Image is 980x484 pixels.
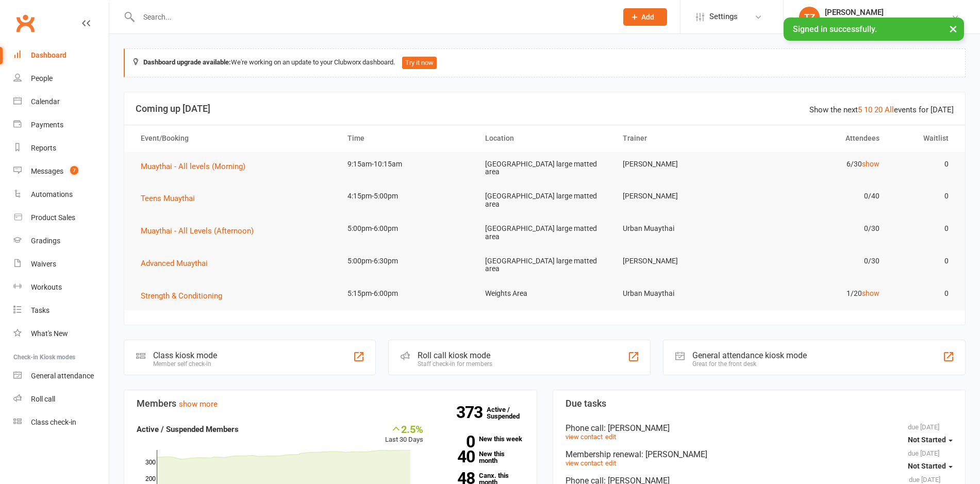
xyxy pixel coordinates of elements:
[402,57,437,69] button: Try it now
[13,364,109,388] a: General attendance kiosk mode
[136,10,610,24] input: Search...
[31,306,49,314] div: Tasks
[476,281,613,306] td: Weights Area
[31,121,63,129] div: Payments
[889,281,958,306] td: 0
[31,395,55,403] div: Roll call
[13,299,109,322] a: Tasks
[13,411,109,434] a: Class kiosk mode
[476,184,613,216] td: [GEOGRAPHIC_DATA] large matted area
[179,399,218,409] a: show more
[858,105,862,114] a: 5
[338,152,476,176] td: 9:15am-10:15am
[143,58,231,66] strong: Dashboard upgrade available:
[944,18,962,40] button: ×
[566,398,953,409] h3: Due tasks
[338,216,476,241] td: 5:00pm-6:00pm
[641,13,654,21] span: Add
[338,249,476,273] td: 5:00pm-6:30pm
[13,322,109,345] a: What's New
[13,160,109,183] a: Messages 7
[13,276,109,299] a: Workouts
[751,249,889,273] td: 0/30
[141,257,215,270] button: Advanced Muaythai
[692,351,807,360] div: General attendance kiosk mode
[908,462,946,470] span: Not Started
[12,10,38,36] a: Clubworx
[13,388,109,411] a: Roll call
[31,418,76,426] div: Class check-in
[793,24,877,34] span: Signed in successfully.
[889,152,958,176] td: 0
[825,8,951,17] div: [PERSON_NAME]
[31,329,68,338] div: What's New
[613,281,751,306] td: Urban Muaythai
[889,184,958,208] td: 0
[862,289,879,297] a: show
[604,423,670,433] span: : [PERSON_NAME]
[566,449,953,459] div: Membership renewal
[456,405,487,420] strong: 373
[439,449,475,464] strong: 40
[889,216,958,241] td: 0
[385,423,423,445] div: Last 30 Days
[31,283,62,291] div: Workouts
[13,137,109,160] a: Reports
[692,360,807,368] div: Great for the front desk
[439,450,524,464] a: 40New this month
[137,398,524,409] h3: Members
[613,216,751,241] td: Urban Muaythai
[709,5,738,28] span: Settings
[141,259,208,268] span: Advanced Muaythai
[751,125,889,152] th: Attendees
[141,290,229,302] button: Strength & Conditioning
[31,190,73,198] div: Automations
[13,44,109,67] a: Dashboard
[613,152,751,176] td: [PERSON_NAME]
[476,216,613,249] td: [GEOGRAPHIC_DATA] large matted area
[418,360,492,368] div: Staff check-in for members
[141,194,195,203] span: Teens Muaythai
[153,360,217,368] div: Member self check-in
[476,249,613,281] td: [GEOGRAPHIC_DATA] large matted area
[31,237,60,245] div: Gradings
[137,425,239,434] strong: Active / Suspended Members
[141,160,253,173] button: Muaythai - All levels (Morning)
[141,291,222,301] span: Strength & Conditioning
[124,48,966,77] div: We're working on an update to your Clubworx dashboard.
[487,398,532,427] a: 373Active / Suspended
[908,431,953,449] button: Not Started
[439,436,524,442] a: 0New this week
[751,184,889,208] td: 0/40
[799,7,820,27] div: TZ
[908,457,953,476] button: Not Started
[623,8,667,26] button: Add
[13,183,109,206] a: Automations
[31,213,75,222] div: Product Sales
[476,152,613,185] td: [GEOGRAPHIC_DATA] large matted area
[613,249,751,273] td: [PERSON_NAME]
[31,167,63,175] div: Messages
[31,144,56,152] div: Reports
[418,351,492,360] div: Roll call kiosk mode
[13,229,109,253] a: Gradings
[338,184,476,208] td: 4:15pm-5:00pm
[31,260,56,268] div: Waivers
[605,433,616,441] a: edit
[641,449,707,459] span: : [PERSON_NAME]
[13,67,109,90] a: People
[566,423,953,433] div: Phone call
[605,459,616,467] a: edit
[13,113,109,137] a: Payments
[141,225,261,237] button: Muaythai - All Levels (Afternoon)
[809,104,954,116] div: Show the next events for [DATE]
[385,423,423,435] div: 2.5%
[31,74,53,82] div: People
[13,90,109,113] a: Calendar
[751,152,889,176] td: 6/30
[31,97,60,106] div: Calendar
[141,226,254,236] span: Muaythai - All Levels (Afternoon)
[751,216,889,241] td: 0/30
[566,433,603,441] a: view contact
[141,192,202,205] button: Teens Muaythai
